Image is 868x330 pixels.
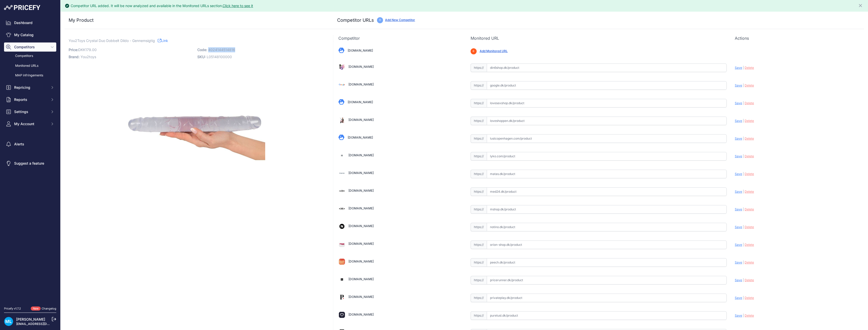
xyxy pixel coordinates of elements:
span: https:// [471,276,487,284]
p: Monitored URL [471,35,727,41]
input: pricerunner.dk/product [487,276,727,284]
span: Save [735,260,742,264]
a: [DOMAIN_NAME] [348,100,373,104]
a: Suggest a feature [4,159,56,168]
span: https:// [471,81,487,90]
a: [EMAIL_ADDRESS][DOMAIN_NAME] [16,322,69,326]
input: lyko.com/product [487,152,727,161]
span: Save [735,172,742,176]
span: Delete [745,278,754,282]
a: [DOMAIN_NAME] [348,189,374,192]
span: 179.00 [85,48,97,52]
span: | [743,172,744,176]
button: My Account [4,119,56,128]
span: Price: [69,48,78,52]
button: Reports [4,95,56,104]
span: Save [735,137,742,140]
button: Close [858,2,864,8]
span: Competitors [14,45,47,50]
span: | [743,207,744,211]
span: | [743,314,744,317]
span: https:// [471,117,487,125]
a: [DOMAIN_NAME] [348,242,374,246]
span: https:// [471,99,487,107]
span: 4024144514816 [208,48,235,52]
span: Delete [745,83,754,87]
a: [DOMAIN_NAME] [348,224,374,228]
span: Delete [745,172,754,176]
input: peech.dk/product [487,258,727,267]
a: [DOMAIN_NAME] [348,277,374,281]
span: L05148100000 [207,55,232,59]
input: lustcopenhagen.com/product [487,134,727,143]
span: You2Toys Crystal Duo Dobbelt Dildo - Gennemsigtig [69,37,155,44]
input: mshop.dk/product [487,205,727,214]
p: Actions [735,35,859,41]
h3: Competitor URLs [337,17,374,24]
span: | [743,278,744,282]
button: Settings [4,107,56,116]
input: loveshoppen.dk/product [487,117,727,125]
a: [DOMAIN_NAME] [348,259,374,263]
span: Save [735,225,742,229]
h3: My Product [69,17,323,24]
span: Save [735,207,742,211]
span: Delete [745,101,754,105]
input: google.dk/product [487,81,727,90]
span: Delete [745,119,754,123]
span: | [743,83,744,87]
a: [DOMAIN_NAME] [348,65,374,69]
span: Delete [745,190,754,193]
span: https:// [471,170,487,178]
span: https:// [471,152,487,161]
a: [DOMAIN_NAME] [348,206,374,210]
input: notino.dk/product [487,223,727,231]
a: Dashboard [4,18,56,27]
span: Brand: [69,55,79,59]
span: Delete [745,296,754,300]
a: Link [158,37,168,44]
span: https:// [471,294,487,302]
span: Delete [745,260,754,264]
span: | [743,225,744,229]
span: Delete [745,225,754,229]
input: privateplay.dk/product [487,294,727,302]
span: Save [735,243,742,247]
span: Save [735,66,742,70]
input: lovesexshop.dk/product [487,99,727,107]
span: Save [735,83,742,87]
span: | [743,119,744,123]
span: Save [735,314,742,317]
a: Alerts [4,140,56,149]
span: Save [735,119,742,123]
span: Settings [14,109,47,114]
button: Repricing [4,83,56,92]
a: My Catalog [4,30,56,39]
span: https:// [471,223,487,231]
span: | [743,66,744,70]
a: [DOMAIN_NAME] [348,118,374,122]
a: [DOMAIN_NAME] [348,171,374,175]
a: Add New Competitor [385,18,415,22]
button: Competitors [4,42,56,52]
span: SKU: [197,55,206,59]
p: DKK [69,46,194,53]
nav: Sidebar [4,18,56,300]
input: orion-shop.dk/product [487,240,727,249]
a: [DOMAIN_NAME] [348,295,374,299]
span: Delete [745,243,754,247]
span: | [743,137,744,140]
a: Changelog [42,307,56,310]
a: Monitored URLs [4,61,56,70]
a: [DOMAIN_NAME] [348,136,373,139]
span: Reports [14,97,47,102]
span: | [743,190,744,193]
input: purelust.dk/product [487,311,727,320]
span: Save [735,278,742,282]
span: | [743,243,744,247]
input: din6shop.dk/product [487,63,727,72]
a: MAP infringements [4,71,56,80]
span: Delete [745,207,754,211]
span: Delete [745,137,754,140]
span: | [743,101,744,105]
